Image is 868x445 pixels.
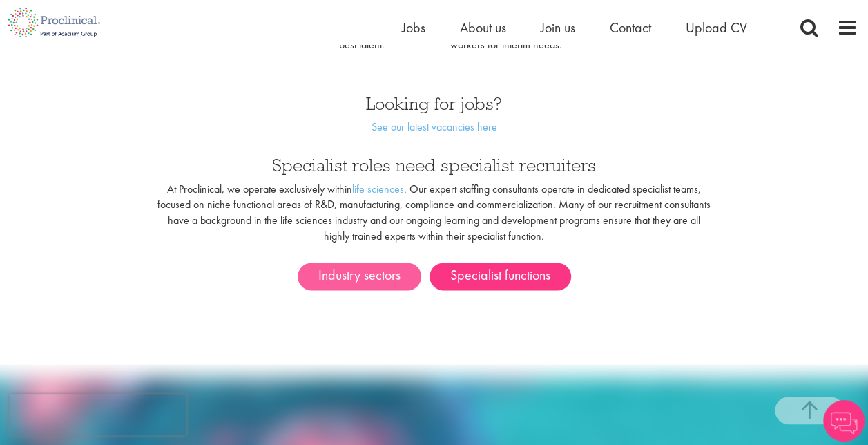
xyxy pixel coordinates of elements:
[430,263,571,290] a: Specialist functions
[352,182,404,196] a: life sciences
[541,19,575,37] a: Join us
[10,394,186,435] iframe: reCAPTCHA
[610,19,651,37] a: Contact
[372,120,497,134] a: See our latest vacancies here
[823,400,865,442] img: Chatbot
[460,19,506,37] a: About us
[300,95,568,113] h3: Looking for jobs?
[155,156,713,174] h3: Specialist roles need specialist recruiters
[686,19,747,37] a: Upload CV
[402,19,425,37] a: Jobs
[155,182,713,245] p: At Proclinical, we operate exclusively within . Our expert staffing consultants operate in dedica...
[298,263,421,290] a: Industry sectors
